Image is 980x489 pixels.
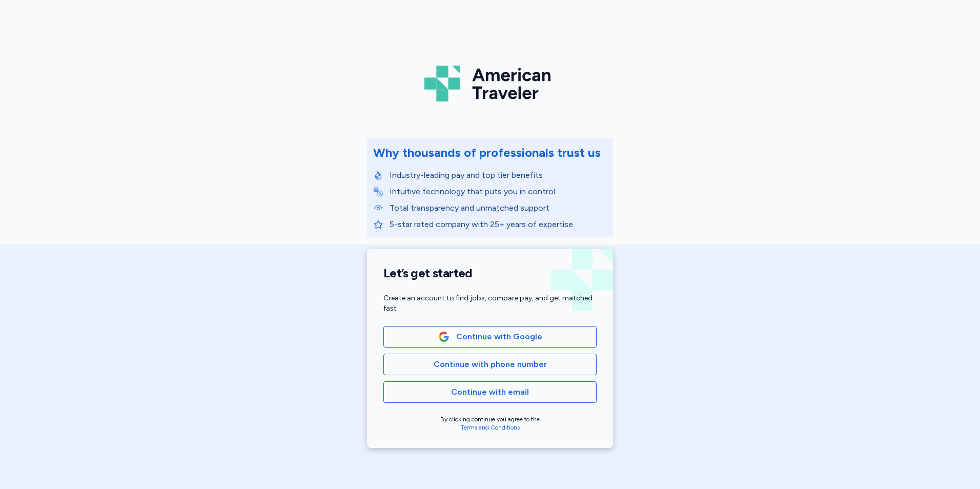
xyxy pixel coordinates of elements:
[461,424,520,431] a: Terms and Conditions
[390,169,607,181] p: Industry-leading pay and top tier benefits
[383,415,597,432] div: By clicking continue you agree to the
[390,218,607,231] p: 5-star rated company with 25+ years of expertise
[383,266,597,281] h1: Let’s get started
[434,358,547,371] span: Continue with phone number
[390,186,607,198] p: Intuitive technology that puts you in control
[424,62,556,106] img: Logo
[383,326,597,348] button: Google LogoContinue with Google
[383,293,597,314] div: Create an account to find jobs, compare pay, and get matched fast
[373,145,601,161] div: Why thousands of professionals trust us
[383,381,597,403] button: Continue with email
[451,386,529,398] span: Continue with email
[383,354,597,375] button: Continue with phone number
[456,331,542,343] span: Continue with Google
[390,202,607,214] p: Total transparency and unmatched support
[438,331,450,342] img: Google Logo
